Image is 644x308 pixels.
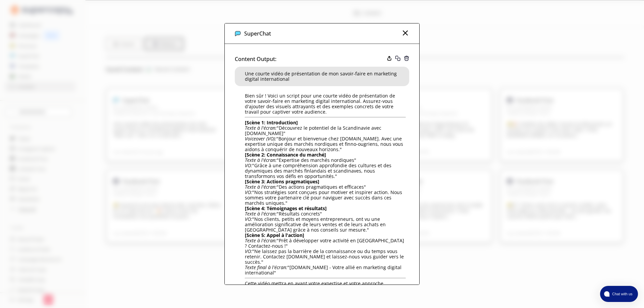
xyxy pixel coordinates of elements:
p: "Découvrez le potentiel de la Scandinavie avec [DOMAIN_NAME]" [245,125,406,136]
div: Mots-clés [84,40,103,44]
h3: Content Output: [235,54,276,64]
img: tab_keywords_by_traffic_grey.svg [76,39,82,44]
img: website_grey.svg [11,17,16,23]
em: Texte à l'écran: [245,210,277,217]
em: Texte à l'écran: [245,157,277,163]
img: logo_orange.svg [11,11,16,16]
span: Une courte vidéo de présentation de mon savoir-faire en marketing digital international [245,71,406,82]
h3: SuperChat [244,28,271,39]
p: "Nos stratégies sont conçues pour motiver et inspirer action. Nous sommes votre partenaire clé po... [245,190,406,206]
em: Voiceover (VO): [245,135,276,142]
p: "Nos clients, petits et moyens entrepreneurs, ont vu une amélioration significative de leurs vent... [245,217,406,233]
em: VO: [245,189,252,195]
em: Texte à l'écran: [245,184,277,190]
p: "Bonjour et bienvenue chez [DOMAIN_NAME]. Avec une expertise unique des marchés nordiques et finn... [245,136,406,152]
div: Domaine [35,40,52,44]
strong: [Scène 5: Appel à l'action] [245,232,304,238]
span: Chat with us [609,291,634,297]
p: "Expertise des marchés nordiques" [245,158,406,163]
p: "Prêt à développer votre activité en [GEOGRAPHIC_DATA] ? Contactez-nous !" [245,238,406,249]
em: Texte final à l'écran: [245,264,287,270]
button: Close [401,29,409,38]
p: Bien sûr ! Voici un script pour une courte vidéo de présentation de votre savoir-faire en marketi... [245,93,406,115]
p: "[DOMAIN_NAME] - Votre allié en marketing digital international" [245,265,406,275]
em: Texte à l'écran: [245,237,277,244]
em: VO: [245,162,252,169]
img: Close [387,56,392,61]
button: atlas-launcher [600,286,638,302]
em: VO: [245,248,252,254]
img: Close [404,56,409,61]
img: Close [395,56,400,61]
strong: [Scène 1: Introduction] [245,119,298,126]
div: Domaine: [URL] [17,17,50,23]
em: VO: [245,216,252,222]
p: Cette vidéo mettra en avant votre expertise et votre approche personnalisée, tout en incitant les... [245,281,406,297]
img: Close [401,29,409,37]
strong: [Scène 3: Actions pragmatiques] [245,178,319,185]
p: "Des actions pragmatiques et efficaces" [245,184,406,190]
strong: [Scène 2: Connaissance du marché] [245,151,326,158]
strong: [Scène 4: Témoignages et résultats] [245,205,327,211]
div: v 4.0.25 [19,11,33,16]
p: "Ne laissez pas la barrière de la connaissance ou du temps vous retenir. Contactez [DOMAIN_NAME] ... [245,249,406,265]
img: tab_domain_overview_orange.svg [27,39,33,44]
p: "Grâce à une compréhension approfondie des cultures et des dynamiques des marchés finlandais et s... [245,163,406,179]
p: "Résultats concrets" [245,211,406,217]
img: Close [235,30,241,37]
em: Texte à l'écran: [245,125,277,131]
